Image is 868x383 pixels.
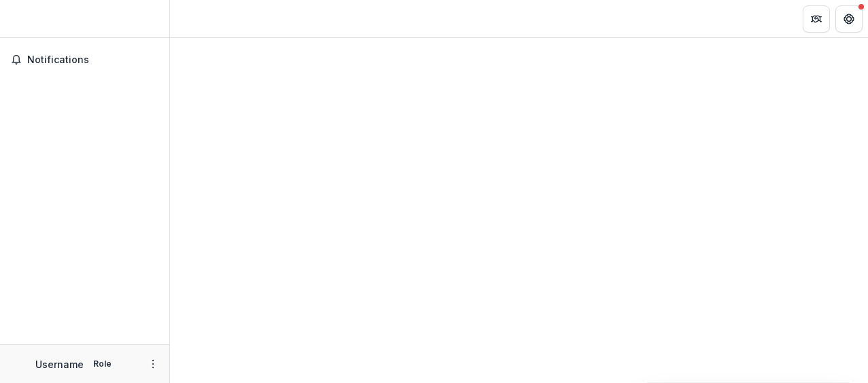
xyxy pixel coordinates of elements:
[89,358,116,370] p: Role
[835,5,863,33] button: Get Help
[35,357,84,371] p: Username
[803,5,830,33] button: Partners
[145,356,161,372] button: More
[5,49,164,71] button: Notifications
[27,54,158,66] span: Notifications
